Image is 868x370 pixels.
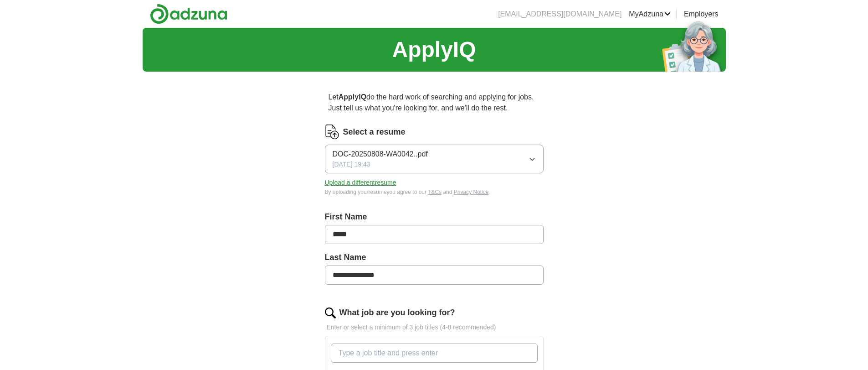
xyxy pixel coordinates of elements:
[428,189,442,195] a: T&Cs
[325,145,544,173] button: DOC-20250808-WA0042..pdf[DATE] 19:43
[325,125,339,139] img: CV Icon
[333,149,428,160] span: DOC-20250808-WA0042..pdf
[454,189,489,195] a: Privacy Notice
[325,178,396,188] button: Upload a differentresume
[325,88,544,117] p: Let do the hard work of searching and applying for jobs. Just tell us what you're looking for, an...
[325,211,544,223] label: First Name
[325,188,544,196] div: By uploading your resume you agree to our and .
[325,323,544,332] p: Enter or select a minimum of 3 job titles (4-8 recommended)
[392,33,476,66] h1: ApplyIQ
[325,251,544,264] label: Last Name
[339,93,366,101] strong: ApplyIQ
[629,9,671,20] a: MyAdzuna
[684,9,719,20] a: Employers
[498,9,621,20] li: [EMAIL_ADDRESS][DOMAIN_NAME]
[331,344,538,363] input: Type a job title and press enter
[333,160,370,169] span: [DATE] 19:43
[325,307,336,318] img: search.png
[150,4,227,24] img: Adzuna logo
[343,126,406,138] label: Select a resume
[339,307,455,319] label: What job are you looking for?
